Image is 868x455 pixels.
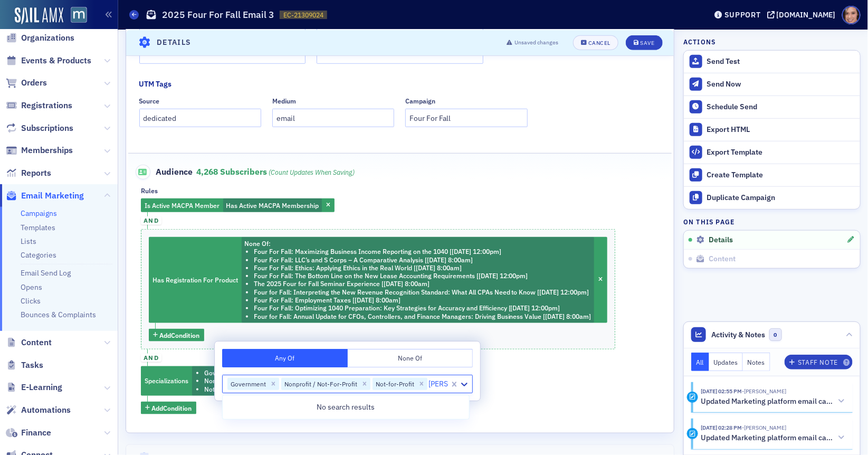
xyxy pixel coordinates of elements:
span: 4,268 Subscribers [196,166,355,177]
div: Government [227,378,268,391]
a: Email Marketing [6,190,84,202]
a: Memberships [6,145,73,156]
a: SailAMX [15,7,63,24]
span: EC-21309024 [283,11,323,20]
div: Rules [141,187,158,195]
a: E-Learning [6,382,62,393]
button: Updated Marketing platform email campaign: 2025 Four For Fall Email 3 [701,396,845,407]
span: Add Condition [160,330,200,340]
div: UTM Tags [139,79,172,90]
h4: Actions [683,37,716,46]
a: Campaigns [21,208,57,218]
a: Lists [21,236,36,246]
h5: Updated Marketing platform email campaign: 2025 Four For Fall Email 3 [701,397,833,406]
span: E-Learning [21,382,62,393]
a: Tasks [6,359,43,371]
span: and [141,354,161,362]
span: Profile [842,6,861,24]
span: Unsaved changes [514,38,558,46]
div: Source [139,97,160,105]
a: Email Send Log [21,268,71,278]
button: and [141,212,161,229]
a: Orders [6,77,47,89]
div: Export Template [707,148,855,157]
li: Four for Fall: Annual Update for CFOs, Controllers, and Finance Managers: Driving Business Value ... [254,312,592,320]
li: Not-for-Profit [204,385,280,393]
li: Government [204,369,280,377]
span: Reports [21,167,51,179]
li: Four For Fall: Ethics: Applying Ethics in the Real World [[DATE] 8:00am] [254,264,592,272]
div: Send Now [707,80,855,89]
div: Campaign [405,97,435,105]
div: Nonprofit / Not-For-Profit [281,378,359,391]
li: The 2025 Four for Fall Seminar Experience [[DATE] 8:00am] [254,280,592,288]
span: Finance [21,427,51,439]
span: 0 [769,328,783,342]
a: Bounces & Complaints [21,310,96,319]
div: Has Active MACPA Membership [141,198,335,212]
a: Events & Products [6,55,91,67]
span: Memberships [21,145,73,156]
a: Opens [21,282,42,292]
span: Has Registration For Product [152,276,238,284]
span: Subscriptions [21,122,73,134]
div: Cancel [588,40,611,45]
a: Registrations [6,100,72,111]
a: Subscriptions [6,122,73,134]
h1: 2025 Four For Fall Email 3 [162,8,274,21]
button: Send Test [684,51,860,73]
button: Notes [743,353,770,371]
img: SailAMX [71,7,87,23]
button: [DOMAIN_NAME] [767,11,840,18]
h4: On this page [683,217,861,226]
a: Organizations [6,32,74,44]
div: Medium [272,97,296,105]
div: Send Test [707,57,855,67]
span: Is Active MACPA Member [145,201,220,210]
button: Schedule Send [684,96,860,118]
span: Specializations [145,376,188,385]
button: Updates [709,353,743,371]
div: Remove Not-for-Profit [416,378,427,391]
span: Email Marketing [21,190,84,202]
div: Activity [687,392,698,403]
div: Remove Nonprofit / Not-For-Profit [359,378,370,391]
li: Four for Fall: Interpreting the New Revenue Recognition Standard: What All CPAs Need to Know [[DA... [254,288,592,296]
div: Save [640,40,654,45]
h5: Updated Marketing platform email campaign: 2025 Four For Fall Email 3 [701,433,833,443]
div: Create Template [707,170,855,180]
li: Four For Fall: Employment Taxes [[DATE] 8:00am] [254,296,592,304]
span: Events & Products [21,55,91,67]
a: Clicks [21,296,41,306]
time: 9/16/2025 02:55 PM [701,387,742,395]
div: Support [724,10,761,20]
button: All [691,353,709,371]
a: Export HTML [684,118,860,141]
button: Staff Note [785,355,853,369]
a: Templates [21,223,55,232]
time: 9/16/2025 02:28 PM [701,424,742,431]
span: Activity & Notes [712,329,766,340]
button: AddCondition [149,329,204,342]
a: View Homepage [63,7,87,25]
div: No search results [223,397,469,417]
div: Schedule Send [707,102,855,112]
div: Export HTML [707,125,855,135]
div: [DOMAIN_NAME] [777,10,836,20]
li: Four For Fall: Optimizing 1040 Preparation: Key Strategies for Accuracy and Efficiency [[DATE] 12... [254,304,592,312]
button: None Of [348,349,473,367]
span: Content [21,337,52,348]
li: Four For Fall: Maximizing Business Income Reporting on the 1040 [[DATE] 12:00pm] [254,248,592,255]
span: Organizations [21,32,74,44]
a: Content [6,337,52,348]
a: Finance [6,427,51,439]
span: Has Active MACPA Membership [226,201,319,210]
button: Send Now [684,73,860,96]
div: Not-for-Profit [373,378,416,391]
a: Reports [6,167,51,179]
span: Automations [21,404,71,416]
i: (count updates when saving) [269,168,355,176]
span: Details [709,235,733,245]
div: Staff Note [798,359,838,365]
button: Cancel [573,35,618,50]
